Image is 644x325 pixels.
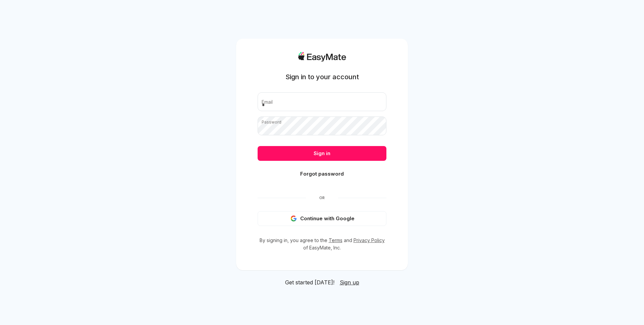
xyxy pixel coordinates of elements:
[258,211,386,226] button: Continue with Google
[258,167,386,181] button: Forgot password
[340,278,359,286] a: Sign up
[285,278,334,286] span: Get started [DATE]!
[285,72,359,82] h1: Sign in to your account
[258,237,386,251] p: By signing in, you agree to the and of EasyMate, Inc.
[340,279,359,286] span: Sign up
[306,195,338,200] span: Or
[354,237,385,243] a: Privacy Policy
[258,146,386,161] button: Sign in
[329,237,342,243] a: Terms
